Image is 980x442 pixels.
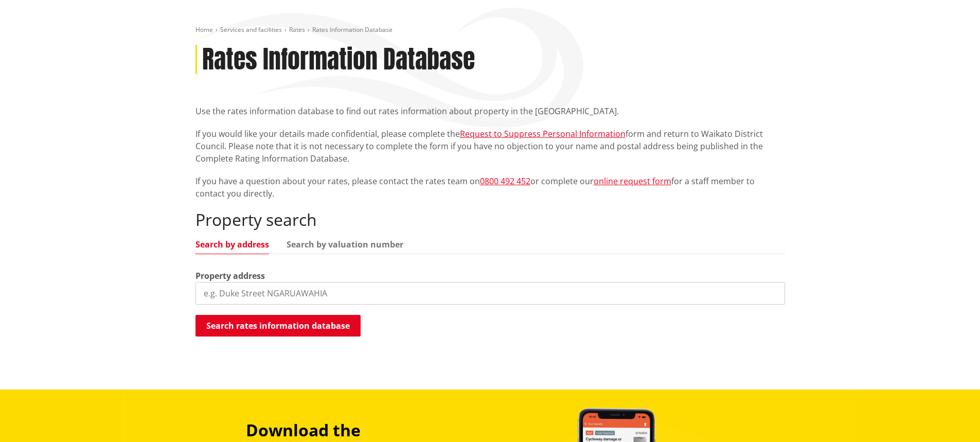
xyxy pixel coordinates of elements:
a: Services and facilities [220,25,282,34]
a: Rates [289,25,305,34]
span: Rates Information Database [312,25,393,34]
input: e.g. Duke Street NGARUAWAHIA [195,282,785,305]
p: If you have a question about your rates, please contact the rates team on or complete our for a s... [195,175,785,200]
a: Search by valuation number [287,240,403,249]
p: Use the rates information database to find out rates information about property in the [GEOGRAPHI... [195,105,785,117]
h1: Rates Information Database [202,45,475,75]
a: Search by address [195,240,269,249]
label: Property address [195,270,265,282]
a: Request to Suppress Personal Information [460,128,626,139]
a: Home [195,25,213,34]
a: 0800 492 452 [480,175,530,187]
h2: Property search [195,210,785,229]
a: online request form [594,175,671,187]
p: If you would like your details made confidential, please complete the form and return to Waikato ... [195,128,785,165]
button: Search rates information database [195,315,361,337]
nav: breadcrumb [195,26,785,34]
